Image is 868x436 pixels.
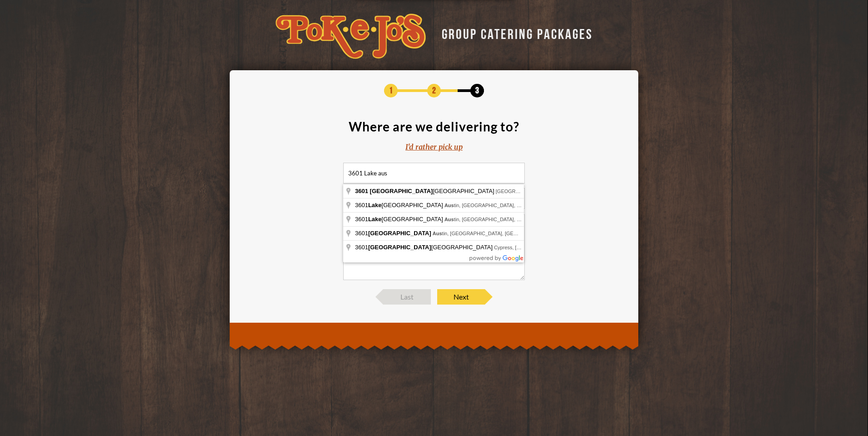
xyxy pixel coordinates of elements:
span: Next [437,289,485,305]
span: Lake [368,216,382,223]
span: [GEOGRAPHIC_DATA] [355,188,496,194]
input: Enter a delivery address [343,163,525,184]
span: 3 [470,84,484,97]
span: Cypress, [GEOGRAPHIC_DATA], [GEOGRAPHIC_DATA] [494,245,622,250]
span: tin, [GEOGRAPHIC_DATA], [GEOGRAPHIC_DATA] [444,217,569,222]
span: [GEOGRAPHIC_DATA] [370,188,433,194]
img: logo-34603ddf.svg [276,14,426,59]
span: 3601 [355,188,368,194]
span: 3601 [GEOGRAPHIC_DATA] [355,202,444,208]
span: Last [383,289,431,305]
div: GROUP CATERING PACKAGES [435,24,593,41]
span: 3601 [GEOGRAPHIC_DATA] [355,244,494,251]
span: Aus [433,231,442,236]
span: 3601 [355,230,433,237]
span: [GEOGRAPHIC_DATA] [368,230,431,237]
span: [GEOGRAPHIC_DATA], [GEOGRAPHIC_DATA], [GEOGRAPHIC_DATA] [496,189,657,194]
span: Aus [444,217,454,222]
span: 2 [427,84,441,97]
div: Where are we delivering to? [349,120,519,133]
span: Aus [444,203,454,208]
span: Lake [368,202,382,208]
span: 1 [384,84,398,97]
span: 3601 [GEOGRAPHIC_DATA] [355,216,444,223]
span: tin, [GEOGRAPHIC_DATA], [GEOGRAPHIC_DATA] [444,203,569,208]
span: tin, [GEOGRAPHIC_DATA], [GEOGRAPHIC_DATA] [433,231,557,236]
div: I'd rather pick up [405,142,463,152]
span: [GEOGRAPHIC_DATA] [368,244,431,251]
